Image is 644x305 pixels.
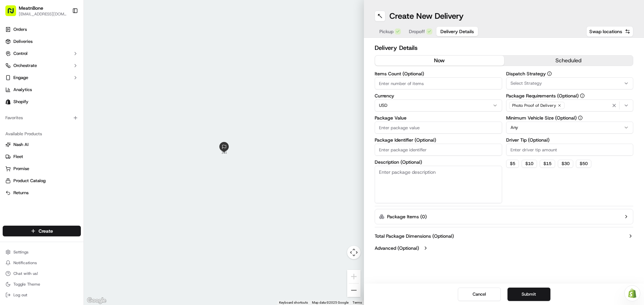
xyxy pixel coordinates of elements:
[522,160,537,168] button: $10
[17,43,121,50] input: Got a question? Start typing here...
[5,142,78,148] a: Nash AI
[547,71,552,76] button: Dispatch Strategy
[13,271,38,276] span: Chat with us!
[279,300,308,305] button: Keyboard shortcuts
[506,71,634,76] label: Dispatch Strategy
[3,60,81,71] button: Orchestrate
[47,148,81,153] a: Powered byPylon
[506,93,634,98] label: Package Requirements (Optional)
[458,288,501,301] button: Cancel
[589,28,622,35] span: Swap locations
[3,139,81,150] button: Nash AI
[375,160,502,164] label: Description (Optional)
[580,93,585,98] button: Package Requirements (Optional)
[3,112,81,123] div: Favorites
[7,87,45,92] div: Past conversations
[30,71,92,76] div: We're available if you need us!
[576,160,591,168] button: $50
[19,5,43,11] button: MeatnBone
[7,97,17,108] img: Grace Nketiah
[586,26,633,37] button: Swap locations
[13,260,37,265] span: Notifications
[5,99,11,104] img: Shopify logo
[578,116,583,120] button: Minimum Vehicle Size (Optional)
[104,86,122,94] button: See all
[13,51,28,57] span: Control
[3,129,81,139] div: Available Products
[3,269,81,278] button: Chat with us!
[375,122,502,134] input: Enter package value
[13,166,29,172] span: Promise
[558,160,573,168] button: $30
[13,142,29,148] span: Nash AI
[63,132,108,138] span: API Documentation
[375,138,502,142] label: Package Identifier (Optional)
[3,247,81,257] button: Settings
[3,258,81,268] button: Notifications
[375,71,502,76] label: Items Count (Optional)
[3,48,81,59] button: Control
[375,209,633,224] button: Package Items (0)
[3,187,81,198] button: Returns
[7,7,20,20] img: Nash
[3,3,69,19] button: MeatnBone[EMAIL_ADDRESS][DOMAIN_NAME]
[3,151,81,162] button: Fleet
[506,160,519,168] button: $5
[7,27,122,37] p: Welcome 👋
[5,154,78,160] a: Fleet
[57,132,62,138] div: 💻
[379,28,393,35] span: Pickup
[312,301,348,304] span: Map data ©2025 Google
[86,296,108,305] img: Google
[3,24,81,35] a: Orders
[375,43,633,53] h2: Delivery Details
[512,103,556,108] span: Photo Proof of Delivery
[504,56,633,66] button: scheduled
[506,77,634,89] button: Select Strategy
[3,280,81,289] button: Toggle Theme
[506,99,634,111] button: Photo Proof of Delivery
[5,166,78,172] a: Promise
[3,175,81,186] button: Product Catalog
[30,64,110,71] div: Start new chat
[375,233,454,239] label: Total Package Dimensions (Optional)
[5,190,78,196] a: Returns
[409,28,425,35] span: Dropoff
[353,301,362,304] a: Terms (opens in new tab)
[3,72,81,83] button: Engage
[59,104,73,109] span: [DATE]
[13,99,29,105] span: Shopify
[13,292,27,298] span: Log out
[13,190,29,196] span: Returns
[506,144,634,156] input: Enter driver tip amount
[3,36,81,47] a: Deliveries
[13,75,28,81] span: Engage
[13,39,33,45] span: Deliveries
[347,246,361,259] button: Map camera controls
[13,154,23,160] span: Fleet
[13,87,32,93] span: Analytics
[86,296,108,305] a: Open this area in Google Maps (opens a new window)
[13,282,40,287] span: Toggle Theme
[375,245,419,251] label: Advanced (Optional)
[13,132,51,138] span: Knowledge Base
[440,28,474,35] span: Delivery Details
[13,63,37,69] span: Orchestrate
[19,11,67,17] button: [EMAIL_ADDRESS][DOMAIN_NAME]
[7,132,12,138] div: 📗
[14,64,26,76] img: 4920774857489_3d7f54699973ba98c624_72.jpg
[13,249,29,255] span: Settings
[5,178,78,184] a: Product Catalog
[67,148,81,153] span: Pylon
[3,96,81,107] a: Shopify
[506,116,634,120] label: Minimum Vehicle Size (Optional)
[507,288,550,301] button: Submit
[375,56,504,66] button: now
[375,93,502,98] label: Currency
[347,270,361,283] button: Zoom in
[506,138,634,142] label: Driver Tip (Optional)
[511,80,542,86] span: Select Strategy
[39,228,53,234] span: Create
[387,213,427,220] label: Package Items ( 0 )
